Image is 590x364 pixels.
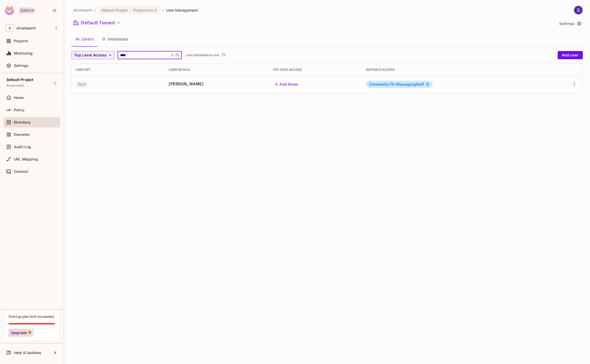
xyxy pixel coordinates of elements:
[8,329,34,337] button: Upgrade
[163,8,164,13] li: /
[76,81,88,88] span: 3612
[369,82,424,86] span: MessagingStaff
[169,81,265,87] span: [PERSON_NAME]
[98,33,132,45] button: Instances
[574,6,583,14] img: Stephen Morrison
[14,351,41,355] span: Help & Updates
[186,53,219,57] p: Last Updated just now
[73,8,93,13] span: the active workspace
[14,169,28,174] span: Connect
[14,51,33,55] span: Monitoring
[14,64,28,68] span: Settings
[219,52,227,58] span: Click to refresh data
[273,68,357,72] div: Top Level Access
[14,157,38,161] span: URL Mapping
[14,145,31,149] span: Audit Log
[220,52,227,58] button: refresh
[394,82,396,86] span: #
[101,8,128,13] span: Default Project
[221,53,226,58] span: refresh
[76,68,160,72] div: User Key
[14,120,31,124] span: Directory
[5,6,14,15] img: SReyMgAAAABJRU5ErkJggg==
[130,8,132,12] span: :
[71,51,114,59] button: Top Level Access
[557,19,583,28] button: Settings
[74,52,107,58] span: Top Level Access
[166,8,198,13] span: User Management
[8,314,54,319] div: Startup plan limit exceeded
[6,24,14,32] span: A
[7,84,24,88] span: Production
[19,7,35,14] div: Startup
[95,8,96,13] li: /
[133,8,153,13] span: Production
[273,80,301,88] button: Add Roles
[16,26,36,30] span: Workspace: AllieHealth
[558,51,583,59] button: Add user
[14,133,30,137] span: Elements
[366,68,539,72] div: Instance Access
[14,39,28,43] span: Projects
[369,82,396,86] span: Community:75
[169,68,265,72] div: User Details
[71,33,98,45] button: Users
[14,108,25,112] span: Policy
[14,96,24,100] span: Home
[7,78,33,82] span: Default Project
[71,19,123,27] button: Default Tenant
